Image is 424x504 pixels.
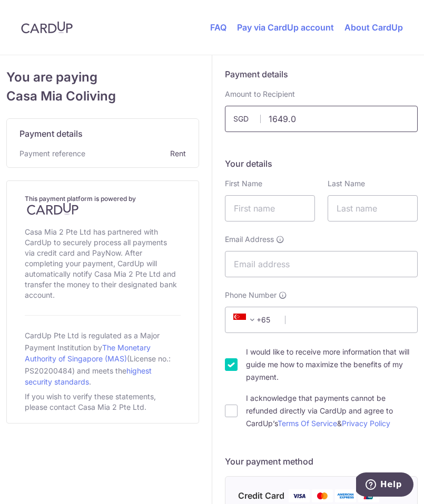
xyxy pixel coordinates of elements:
span: +65 [233,314,259,326]
input: Payment amount [225,106,418,132]
img: CardUp [21,21,73,34]
div: If you wish to verify these statements, please contact Casa Mia 2 Pte Ltd. [25,389,181,415]
span: Payment reference [19,148,85,159]
img: CardUp [27,203,78,215]
span: Email Address [225,234,274,245]
h5: Payment details [225,68,418,80]
iframe: Opens a widget where you can find more information [356,472,413,499]
label: Last Name [328,178,365,189]
h5: Your payment method [225,455,418,468]
span: Casa Mia Coliving [6,87,199,106]
label: Amount to Recipient [225,89,295,99]
h5: Your details [225,157,418,170]
label: I acknowledge that payments cannot be refunded directly via CardUp and agree to CardUp’s & [246,392,418,430]
label: First Name [225,178,262,189]
h4: This payment platform is powered by [25,195,181,215]
img: Mastercard [312,489,333,502]
a: Privacy Policy [342,419,390,428]
span: +65 [230,314,278,326]
span: Credit Card [238,489,284,502]
input: First name [225,195,315,221]
a: FAQ [210,22,226,33]
span: Phone Number [225,290,277,300]
a: Pay via CardUp account [237,22,334,33]
span: Payment details [19,127,83,140]
a: About CardUp [344,22,403,33]
span: Rent [90,148,186,159]
input: Last name [328,195,418,221]
img: American Express [335,489,356,502]
input: Email address [225,251,418,277]
label: I would like to receive more information that will guide me how to maximize the benefits of my pa... [246,346,418,384]
span: SGD [233,114,261,124]
img: Visa [289,489,310,502]
div: Casa Mia 2 Pte Ltd has partnered with CardUp to securely process all payments via credit card and... [25,225,181,303]
span: You are paying [6,68,199,87]
div: CardUp Pte Ltd is regulated as a Major Payment Institution by (License no.: PS20200484) and meets... [25,328,181,389]
a: Terms Of Service [278,419,337,428]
